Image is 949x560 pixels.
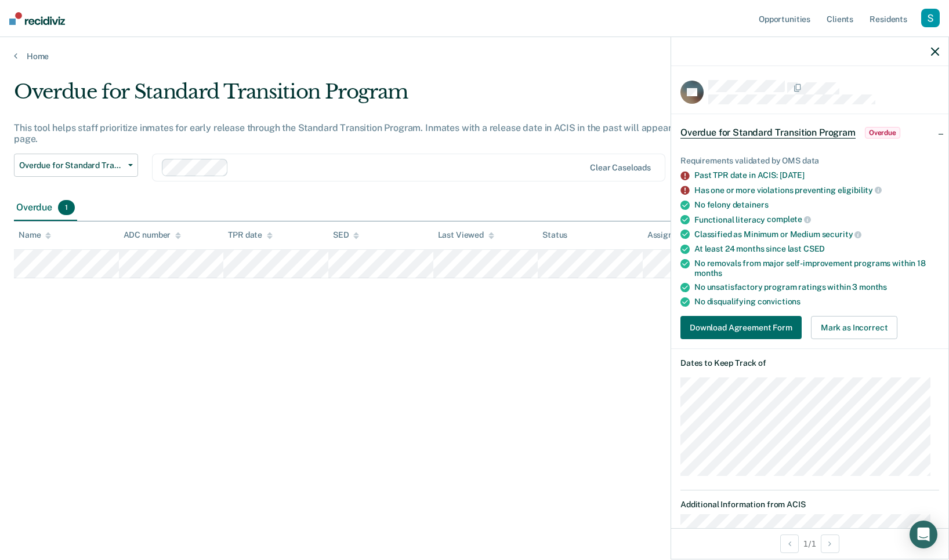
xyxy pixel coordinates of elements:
[680,500,939,510] dt: Additional Information from ACIS
[647,230,702,240] div: Assigned to
[865,127,900,139] span: Overdue
[671,114,948,151] div: Overdue for Standard Transition ProgramOverdue
[859,282,887,292] span: months
[680,316,806,339] a: Download Agreement Form
[694,170,939,180] div: Past TPR date in ACIS: [DATE]
[19,161,124,170] span: Overdue for Standard Transition Program
[124,230,182,240] div: ADC number
[694,259,939,278] div: No removals from major self-improvement programs within 18
[803,244,825,253] span: CSED
[58,200,75,215] span: 1
[694,297,939,307] div: No disqualifying
[680,127,856,139] span: Overdue for Standard Transition Program
[9,12,65,25] img: Recidiviz
[14,80,726,113] div: Overdue for Standard Transition Program
[671,528,948,559] div: 1 / 1
[333,230,360,240] div: SED
[680,358,939,368] dt: Dates to Keep Track of
[590,163,651,173] div: Clear caseloads
[19,230,51,240] div: Name
[14,122,726,144] div: This tool helps staff prioritize inmates for early release through the Standard Transition Progra...
[767,214,811,224] span: complete
[694,214,939,225] div: Functional literacy
[14,51,935,61] a: Home
[821,534,839,553] button: Next Opportunity
[694,282,939,292] div: No unsatisfactory program ratings within 3
[228,230,273,240] div: TPR date
[694,244,939,254] div: At least 24 months since last
[811,316,898,339] button: Mark as Incorrect
[680,156,939,166] div: Requirements validated by OMS data
[694,229,939,239] div: Classified as Minimum or Medium
[438,230,494,240] div: Last Viewed
[758,297,801,306] span: convictions
[14,195,77,221] div: Overdue
[910,521,937,548] div: Open Intercom Messenger
[542,230,567,240] div: Status
[680,316,802,339] button: Download Agreement Form
[694,185,939,195] div: Has one or more violations preventing eligibility
[733,200,769,209] span: detainers
[822,230,862,239] span: security
[694,200,939,210] div: No felony
[694,268,722,278] span: months
[780,534,799,553] button: Previous Opportunity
